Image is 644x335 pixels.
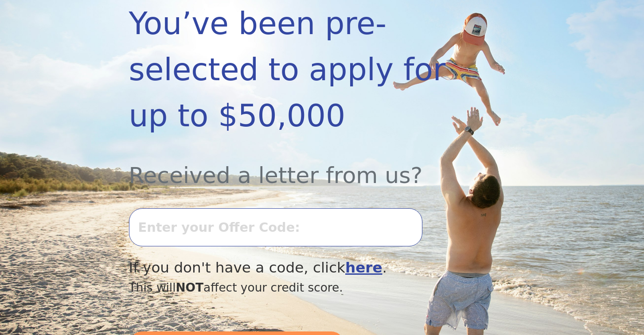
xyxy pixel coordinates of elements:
[129,0,457,139] div: You’ve been pre-selected to apply for up to $50,000
[345,259,382,276] a: here
[129,208,422,246] input: Enter your Offer Code:
[129,257,457,279] div: If you don't have a code, click .
[176,280,204,294] span: NOT
[129,139,457,192] div: Received a letter from us?
[129,279,457,296] div: This will affect your credit score.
